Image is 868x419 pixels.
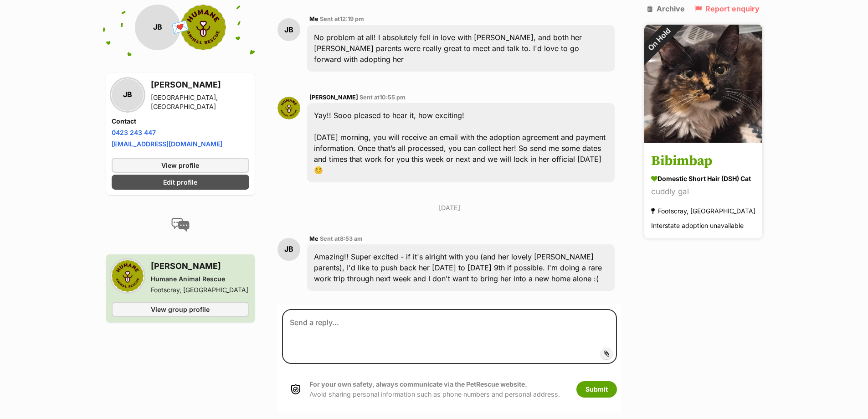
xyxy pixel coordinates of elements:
img: Humane Animal Rescue profile pic [180,5,226,50]
a: Archive [647,5,685,13]
img: Humane Animal Rescue profile pic [112,260,144,292]
div: JB [135,5,180,50]
span: Sent at [320,235,363,242]
span: View group profile [151,305,210,314]
button: Submit [576,381,617,398]
span: 💌 [170,18,191,37]
img: conversation-icon-4a6f8262b818ee0b60e3300018af0b2d0b884aa5de6e9bcb8d3d4eeb1a70a7c4.svg [171,218,190,232]
a: View profile [112,158,250,173]
div: cuddly gal [651,186,755,198]
a: 0423 243 447 [112,129,156,136]
h3: [PERSON_NAME] [151,78,250,91]
img: Ruby Forbes profile pic [277,97,300,119]
a: Report enquiry [694,5,760,13]
span: 8:53 am [340,235,363,242]
img: Bibimbap [644,25,762,143]
div: Footscray, [GEOGRAPHIC_DATA] [151,285,248,295]
span: Edit profile [163,177,197,187]
div: Footscray, [GEOGRAPHIC_DATA] [651,205,755,217]
h3: Bibimbap [651,151,755,172]
div: Domestic Short Hair (DSH) Cat [651,174,755,184]
span: 12:19 pm [340,16,364,22]
div: JB [277,238,300,261]
span: Interstate adoption unavailable [651,222,744,230]
div: Humane Animal Rescue [151,274,248,284]
span: View profile [161,160,199,170]
div: No problem at all! I absolutely fell in love with [PERSON_NAME], and both her [PERSON_NAME] paren... [307,25,614,72]
span: 10:55 pm [380,94,406,101]
span: Sent at [360,94,406,101]
a: Bibimbap Domestic Short Hair (DSH) Cat cuddly gal Footscray, [GEOGRAPHIC_DATA] Interstate adoptio... [644,145,762,239]
span: Me [309,235,318,242]
span: Sent at [320,16,364,22]
h4: Contact [112,117,250,126]
a: [EMAIL_ADDRESS][DOMAIN_NAME] [112,140,222,148]
div: JB [277,18,300,41]
a: On Hold [644,135,762,145]
div: Yay!! Sooo pleased to hear it, how exciting! [DATE] morning, you will receive an email with the a... [307,103,614,182]
h3: [PERSON_NAME] [151,260,248,273]
div: Amazing!! Super excited - if it's alright with you (and her lovely [PERSON_NAME] parents), I'd li... [307,244,614,291]
div: [GEOGRAPHIC_DATA], [GEOGRAPHIC_DATA] [151,93,250,111]
p: Avoid sharing personal information such as phone numbers and personal address. [309,379,560,399]
span: [PERSON_NAME] [309,94,358,101]
p: [DATE] [277,203,621,212]
strong: For your own safety, always communicate via the PetRescue website. [309,380,527,388]
div: On Hold [632,13,685,66]
a: Edit profile [112,175,250,190]
div: JB [112,79,144,111]
span: Me [309,16,318,22]
a: View group profile [112,302,250,317]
